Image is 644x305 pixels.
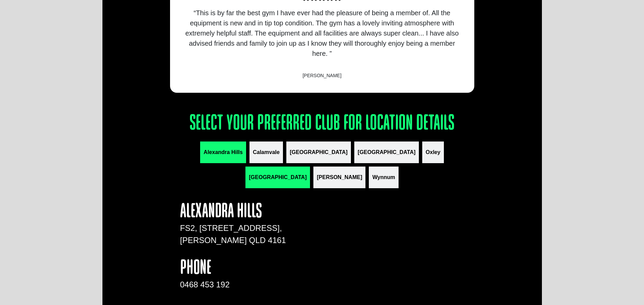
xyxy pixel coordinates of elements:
[249,173,307,181] span: [GEOGRAPHIC_DATA]
[372,173,395,181] span: Wynnum
[426,148,440,156] span: Oxley
[180,279,287,291] div: 0468 453 192
[180,202,287,222] h4: Alexandra Hills
[184,72,461,79] span: [PERSON_NAME]
[170,113,474,135] h3: Select your preferred club for location details
[301,202,464,303] iframe: apbct__label_id__gravity_form
[204,148,243,156] span: Alexandra Hills
[358,148,415,156] span: [GEOGRAPHIC_DATA]
[317,173,362,181] span: [PERSON_NAME]
[180,222,287,246] p: FS2, [STREET_ADDRESS], [PERSON_NAME] QLD 4161
[290,148,348,156] span: [GEOGRAPHIC_DATA]
[180,258,287,279] h4: phone
[253,148,280,156] span: Calamvale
